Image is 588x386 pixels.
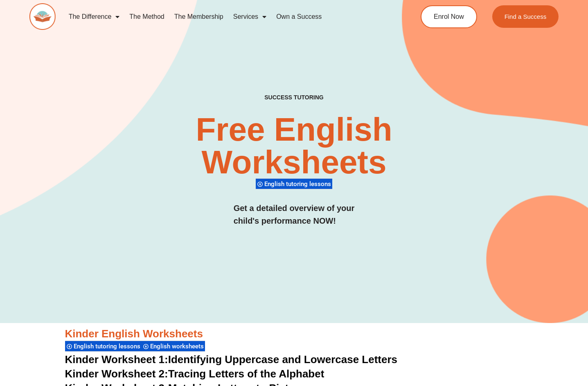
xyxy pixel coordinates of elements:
[264,180,333,188] span: English tutoring lessons
[169,7,228,26] a: The Membership
[74,343,143,350] span: English tutoring lessons
[65,353,168,366] span: Kinder Worksheet 1:
[65,368,168,380] span: Kinder Worksheet 2:
[65,368,324,380] a: Kinder Worksheet 2:Tracing Letters of the Alphabet
[228,7,271,26] a: Services
[234,202,355,227] h3: Get a detailed overview of your child's performance NOW!
[492,5,559,28] a: Find a Success
[434,13,464,20] span: Enrol Now
[256,178,332,189] div: English tutoring lessons
[64,7,390,26] nav: Menu
[65,341,142,352] div: English tutoring lessons
[124,7,169,26] a: The Method
[65,327,523,341] h3: Kinder English Worksheets
[150,343,206,350] span: English worksheets
[119,113,469,179] h2: Free English Worksheets​
[421,5,477,28] a: Enrol Now
[271,7,327,26] a: Own a Success
[64,7,125,26] a: The Difference
[216,94,372,101] h4: SUCCESS TUTORING​
[505,13,547,20] span: Find a Success
[65,353,398,366] a: Kinder Worksheet 1:Identifying Uppercase and Lowercase Letters
[142,341,205,352] div: English worksheets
